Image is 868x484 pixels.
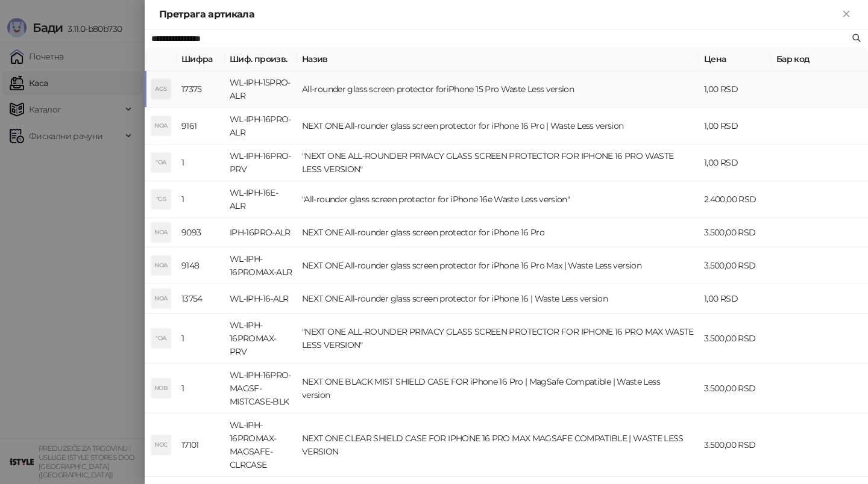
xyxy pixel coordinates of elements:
[699,218,772,247] td: 3.500,00 RSD
[177,144,225,181] td: 1
[297,48,699,71] th: Назив
[699,414,772,477] td: 3.500,00 RSD
[225,364,297,414] td: WL-IPH-16PRO-MAGSF-MISTCASE-BLK
[839,7,854,22] button: Close
[297,144,699,181] td: "NEXT ONE ALL-ROUNDER PRIVACY GLASS SCREEN PROTECTOR FOR IPHONE 16 PRO WASTE LESS VERSION"
[699,364,772,414] td: 3.500,00 RSD
[225,247,297,284] td: WL-IPH-16PROMAX-ALR
[225,48,297,71] th: Шиф. произв.
[297,364,699,414] td: NEXT ONE BLACK MIST SHIELD CASE FOR iPhone 16 Pro | MagSafe Compatible | Waste Less version
[151,329,171,348] div: "OA
[151,256,171,275] div: NOA
[297,181,699,218] td: "All-rounder glass screen protector for iPhone 16e Waste Less version"
[225,181,297,218] td: WL-IPH-16E-ALR
[225,218,297,247] td: IPH-16PRO-ALR
[225,314,297,364] td: WL-IPH-16PROMAX-PRV
[225,108,297,144] td: WL-IPH-16PRO- ALR
[699,71,772,108] td: 1,00 RSD
[297,108,699,144] td: NEXT ONE All-rounder glass screen protector for iPhone 16 Pro | Waste Less version
[151,223,171,242] div: NOA
[699,314,772,364] td: 3.500,00 RSD
[177,108,225,144] td: 9161
[225,284,297,314] td: WL-IPH-16-ALR
[699,144,772,181] td: 1,00 RSD
[297,247,699,284] td: NEXT ONE All-rounder glass screen protector for iPhone 16 Pro Max | Waste Less version
[177,364,225,414] td: 1
[159,7,839,22] div: Претрага артикала
[177,414,225,477] td: 17101
[297,284,699,314] td: NEXT ONE All-rounder glass screen protector for iPhone 16 | Waste Less version
[177,181,225,218] td: 1
[177,218,225,247] td: 9093
[177,247,225,284] td: 9148
[699,181,772,218] td: 2.400,00 RSD
[151,116,171,135] div: NOA
[699,247,772,284] td: 3.500,00 RSD
[177,314,225,364] td: 1
[151,79,171,99] div: AGS
[297,414,699,477] td: NEXT ONE CLEAR SHIELD CASE FOR IPHONE 16 PRO MAX MAGSAFE COMPATIBLE | WASTE LESS VERSION
[151,153,171,172] div: "OA
[177,48,225,71] th: Шифра
[297,314,699,364] td: "NEXT ONE ALL-ROUNDER PRIVACY GLASS SCREEN PROTECTOR FOR IPHONE 16 PRO MAX WASTE LESS VERSION"
[151,379,171,398] div: NOB
[177,284,225,314] td: 13754
[151,190,171,209] div: "GS
[699,108,772,144] td: 1,00 RSD
[177,71,225,108] td: 17375
[297,71,699,108] td: All-rounder glass screen protector foriPhone 15 Pro Waste Less version
[772,48,868,71] th: Бар код
[225,414,297,477] td: WL-IPH-16PROMAX-MAGSAFE-CLRCASE
[699,48,772,71] th: Цена
[225,144,297,181] td: WL-IPH-16PRO-PRV
[297,218,699,247] td: NEXT ONE All-rounder glass screen protector for iPhone 16 Pro
[225,71,297,108] td: WL-IPH-15PRO-ALR
[699,284,772,314] td: 1,00 RSD
[151,435,171,455] div: NOC
[151,289,171,308] div: NOA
